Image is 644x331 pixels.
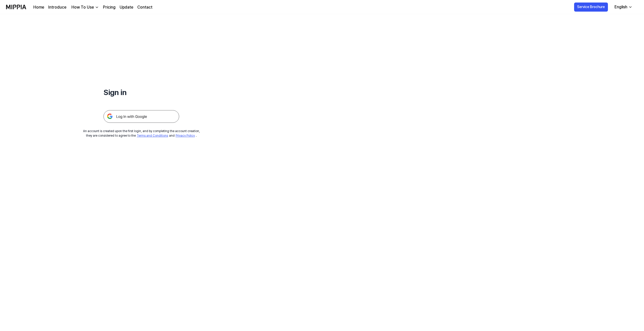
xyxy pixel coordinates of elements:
img: 구글 로그인 버튼 [103,110,179,123]
a: Contact [137,4,152,10]
img: down [95,5,99,9]
button: How To Use [70,4,99,10]
a: Introduce [48,4,66,10]
div: An account is created upon the first login, and by completing the account creation, they are cons... [83,129,200,138]
a: Home [33,4,44,10]
div: How To Use [70,4,95,10]
h1: Sign in [103,87,179,98]
a: Update [120,4,133,10]
button: Service Brochure [574,3,608,12]
div: English [613,4,628,10]
a: Terms and Conditions [137,134,168,137]
button: English [610,2,635,12]
a: Pricing [103,4,116,10]
a: Privacy Policy [176,134,195,137]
